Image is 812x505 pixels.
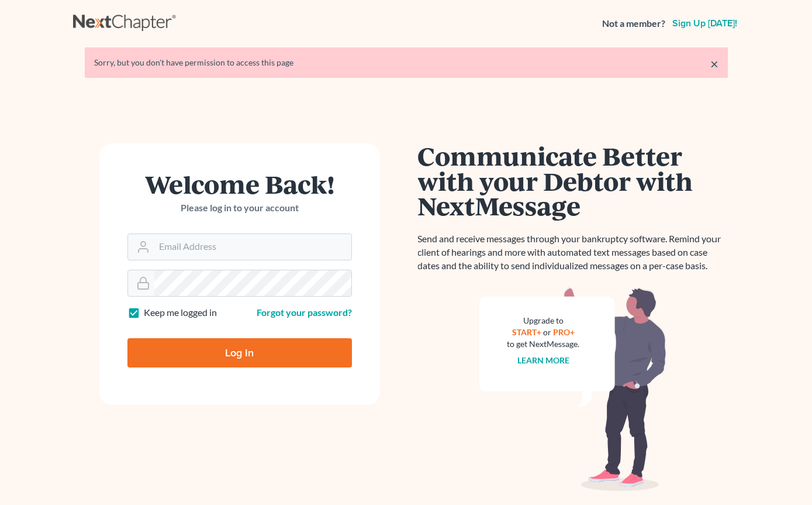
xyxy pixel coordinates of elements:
a: Sign up [DATE]! [670,19,740,28]
strong: Not a member? [602,17,665,30]
div: to get NextMessage. [507,338,580,350]
input: Log In [127,338,352,367]
a: PRO+ [553,327,575,337]
img: nextmessage_bg-59042aed3d76b12b5cd301f8e5b87938c9018125f34e5fa2b7a6b67550977c72.svg [479,287,666,492]
span: or [543,327,551,337]
a: Learn more [517,355,569,365]
a: × [710,57,718,71]
a: START+ [512,327,541,337]
input: Email Address [154,234,351,260]
h1: Communicate Better with your Debtor with NextMessage [418,143,728,218]
h1: Welcome Back! [127,171,352,197]
label: Keep me logged in [144,306,217,320]
div: Upgrade to [507,315,580,327]
p: Please log in to your account [127,201,352,215]
a: Forgot your password? [257,307,352,318]
p: Send and receive messages through your bankruptcy software. Remind your client of hearings and mo... [418,232,728,273]
div: Sorry, but you don't have permission to access this page [94,57,718,68]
